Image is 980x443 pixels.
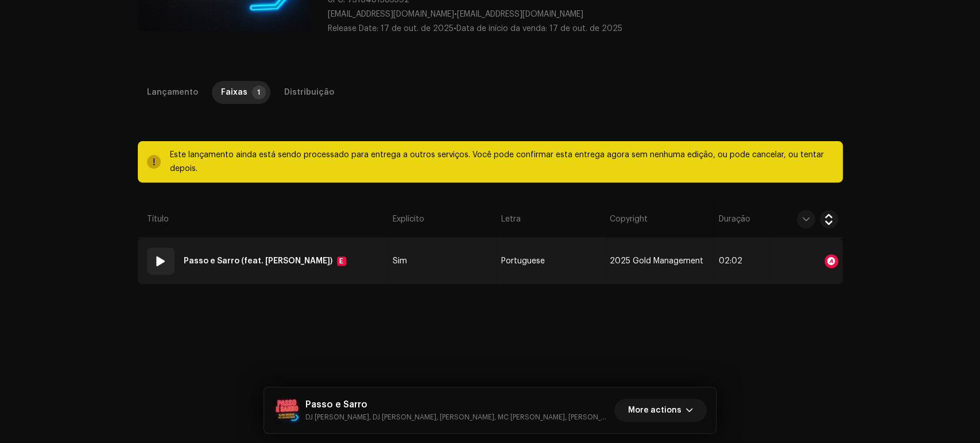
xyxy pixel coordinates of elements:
[719,213,750,225] span: Duração
[393,257,407,265] span: Sim
[337,257,346,266] div: E
[614,399,707,422] button: More actions
[252,86,266,99] p-badge: 1
[610,257,703,265] span: 2025 Gold Management
[393,213,424,225] span: Explícito
[610,213,648,225] span: Copyright
[719,257,742,265] span: 02:02
[501,213,521,225] span: Letra
[305,411,610,423] small: Passo e Sarro
[147,81,198,104] div: Lançamento
[273,397,301,424] img: e01843e1-d4e3-4b6c-9d86-58a1f2338366
[501,257,545,265] span: Portuguese
[628,399,681,422] span: More actions
[184,250,332,273] strong: Passo e Sarro (feat. Silva Mc)
[170,148,834,176] div: Este lançamento ainda está sendo processado para entrega a outros serviços. Você pode confirmar e...
[284,81,334,104] div: Distribuição
[221,81,247,104] div: Faixas
[305,398,610,411] h5: Passo e Sarro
